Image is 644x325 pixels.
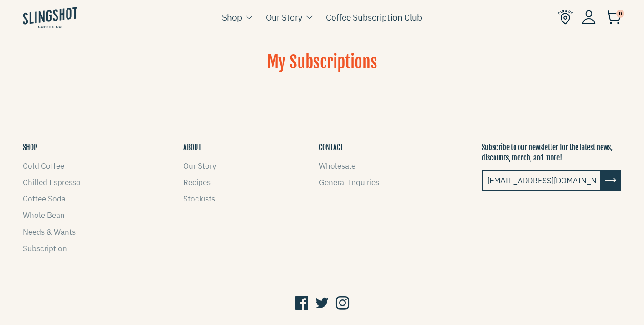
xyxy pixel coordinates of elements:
[23,161,64,171] a: Cold Coffee
[183,177,211,187] a: Recipes
[605,12,621,23] a: 0
[482,142,621,163] p: Subscribe to our newsletter for the latest news, discounts, merch, and more!
[605,10,621,25] img: cart
[222,10,242,24] a: Shop
[23,194,66,204] a: Coffee Soda
[582,10,596,24] img: Account
[319,161,355,171] a: Wholesale
[23,177,81,187] a: Chilled Espresso
[326,10,422,24] a: Coffee Subscription Club
[482,170,601,191] input: email@example.com
[616,10,624,18] span: 0
[23,142,37,152] button: SHOP
[183,161,216,171] a: Our Story
[94,51,550,85] h1: My Subscriptions
[558,10,573,25] img: Find Us
[319,177,379,187] a: General Inquiries
[183,142,201,152] button: ABOUT
[266,10,302,24] a: Our Story
[23,210,65,220] a: Whole Bean
[319,142,343,152] button: CONTACT
[23,227,76,237] a: Needs & Wants
[183,194,215,204] a: Stockists
[23,243,67,253] a: Subscription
